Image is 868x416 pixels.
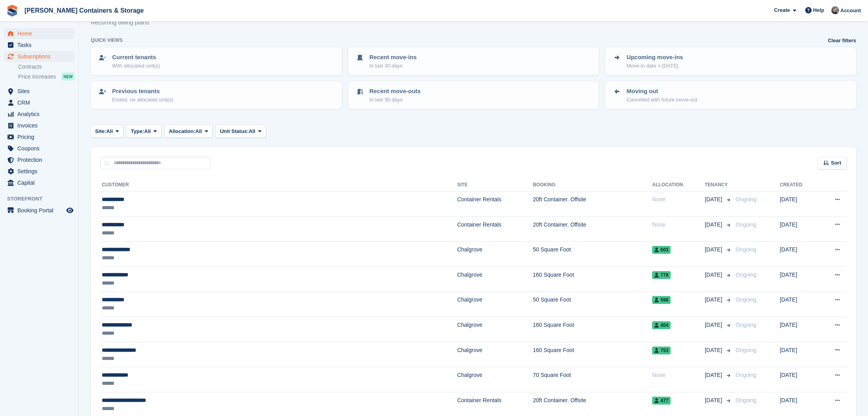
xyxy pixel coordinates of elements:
[4,154,75,165] a: menu
[780,317,818,342] td: [DATE]
[705,346,724,354] span: [DATE]
[780,342,818,367] td: [DATE]
[533,367,652,392] td: 70 Square Foot
[369,53,417,62] p: Recent move-ins
[457,292,533,317] td: Chalgrove
[705,296,724,304] span: [DATE]
[17,143,65,154] span: Coupons
[652,397,671,405] span: 477
[216,125,266,138] button: Unit Status: All
[17,51,65,62] span: Subscriptions
[735,246,756,253] span: Ongoing
[91,18,154,27] p: Recurring billing plans
[735,322,756,328] span: Ongoing
[95,127,106,135] span: Site:
[369,62,417,70] p: In last 30 days
[4,205,75,216] a: menu
[4,120,75,131] a: menu
[533,292,652,317] td: 50 Square Foot
[533,191,652,217] td: 20ft Container. Offsite
[18,63,75,71] a: Contracts
[457,367,533,392] td: Chalgrove
[457,317,533,342] td: Chalgrove
[780,266,818,292] td: [DATE]
[62,73,75,81] div: NEW
[457,191,533,217] td: Container Rentals
[17,86,65,97] span: Sites
[112,53,160,62] p: Current tenants
[705,396,724,405] span: [DATE]
[17,39,65,51] span: Tasks
[369,96,421,104] p: In last 30 days
[349,48,598,74] a: Recent move-ins In last 30 days
[195,127,202,135] span: All
[533,179,652,191] th: Booking
[774,6,790,14] span: Create
[735,196,756,202] span: Ongoing
[533,216,652,242] td: 20ft Container. Offsite
[169,127,195,135] span: Allocation:
[831,159,841,167] span: Sort
[735,221,756,228] span: Ongoing
[4,51,75,62] a: menu
[626,87,697,96] p: Moving out
[92,82,341,108] a: Previous tenants Ended, no allocated unit(s)
[4,28,75,39] a: menu
[457,179,533,191] th: Site
[533,342,652,367] td: 160 Square Foot
[813,6,824,14] span: Help
[840,7,861,15] span: Account
[652,221,705,229] div: None
[626,96,697,104] p: Cancelled with future move-out
[21,4,147,17] a: [PERSON_NAME] Containers & Storage
[17,205,65,216] span: Booking Portal
[735,272,756,278] span: Ongoing
[780,179,818,191] th: Created
[652,296,671,304] span: 598
[780,292,818,317] td: [DATE]
[705,195,724,204] span: [DATE]
[4,39,75,51] a: menu
[780,191,818,217] td: [DATE]
[4,177,75,188] a: menu
[652,347,671,354] span: 753
[652,195,705,204] div: None
[17,166,65,177] span: Settings
[249,127,255,135] span: All
[780,242,818,267] td: [DATE]
[705,221,724,229] span: [DATE]
[705,271,724,279] span: [DATE]
[112,62,160,70] p: With allocated unit(s)
[349,82,598,108] a: Recent move-outs In last 30 days
[18,72,75,81] a: Price increases NEW
[91,37,123,44] h6: Quick views
[17,109,65,120] span: Analytics
[735,296,756,303] span: Ongoing
[705,245,724,254] span: [DATE]
[17,97,65,108] span: CRM
[457,342,533,367] td: Chalgrove
[4,143,75,154] a: menu
[92,48,341,74] a: Current tenants With allocated unit(s)
[131,127,144,135] span: Type:
[165,125,213,138] button: Allocation: All
[652,246,671,254] span: 603
[144,127,151,135] span: All
[4,109,75,120] a: menu
[780,216,818,242] td: [DATE]
[18,73,56,81] span: Price increases
[369,87,421,96] p: Recent move-outs
[828,37,856,45] a: Clear filters
[106,127,113,135] span: All
[533,242,652,267] td: 50 Square Foot
[533,266,652,292] td: 160 Square Foot
[457,216,533,242] td: Container Rentals
[112,87,173,96] p: Previous tenants
[220,127,249,135] span: Unit Status:
[100,179,457,191] th: Customer
[652,271,671,279] span: 778
[626,53,683,62] p: Upcoming move-ins
[17,131,65,142] span: Pricing
[91,125,124,138] button: Site: All
[127,125,161,138] button: Type: All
